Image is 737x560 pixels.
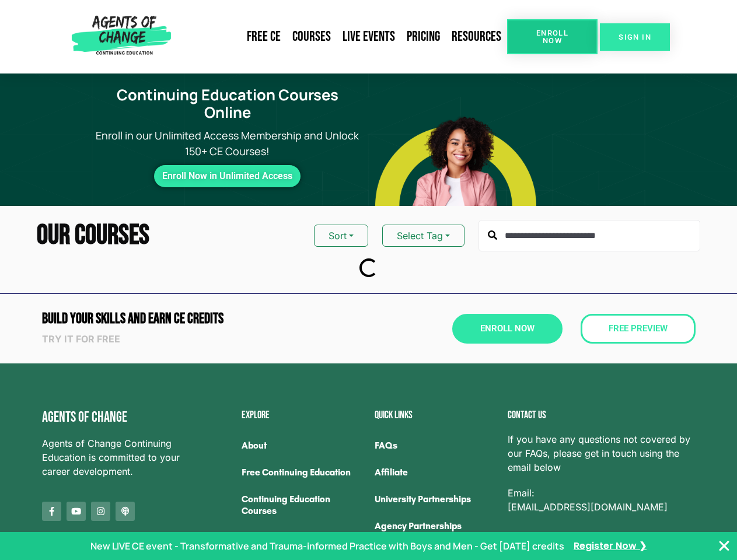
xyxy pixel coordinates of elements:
[609,324,668,333] span: Free Preview
[382,225,464,247] button: Select Tag
[480,324,535,333] span: Enroll Now
[508,486,696,514] p: Email:
[508,432,696,474] span: If you have any questions not covered by our FAQs, please get in touch using the email below
[37,222,149,250] h2: Our Courses
[242,432,363,459] a: About
[86,128,369,159] p: Enroll in our Unlimited Access Membership and Unlock 150+ CE Courses!
[154,165,301,187] a: Enroll Now in Unlimited Access
[42,311,363,326] h2: Build Your Skills and Earn CE CREDITS
[42,436,183,478] span: Agents of Change Continuing Education is committed to your career development.
[242,459,363,486] a: Free Continuing Education
[600,23,670,51] a: SIGN IN
[452,314,563,344] a: Enroll Now
[581,314,696,344] a: Free Preview
[176,23,507,50] nav: Menu
[375,459,496,486] a: Affiliate
[242,524,363,551] a: Blog
[42,410,183,425] h4: Agents of Change
[242,486,363,524] a: Continuing Education Courses
[375,410,496,421] h2: Quick Links
[375,486,496,513] a: University Partnerships
[446,23,507,50] a: Resources
[90,539,564,553] p: New LIVE CE event - Transformative and Trauma-informed Practice with Boys and Men - Get [DATE] cr...
[93,86,362,122] h1: Continuing Education Courses Online
[242,410,363,421] h2: Explore
[375,432,496,459] a: FAQs
[508,410,696,421] h2: Contact us
[375,513,496,540] a: Agency Partnerships
[717,539,731,553] button: Close Banner
[42,333,120,345] strong: Try it for free
[401,23,446,50] a: Pricing
[287,23,337,50] a: Courses
[526,29,579,44] span: Enroll Now
[241,23,287,50] a: Free CE
[162,173,292,179] span: Enroll Now in Unlimited Access
[507,19,598,54] a: Enroll Now
[619,33,651,41] span: SIGN IN
[314,225,368,247] button: Sort
[508,500,668,514] a: [EMAIL_ADDRESS][DOMAIN_NAME]
[337,23,401,50] a: Live Events
[574,540,647,552] a: Register Now ❯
